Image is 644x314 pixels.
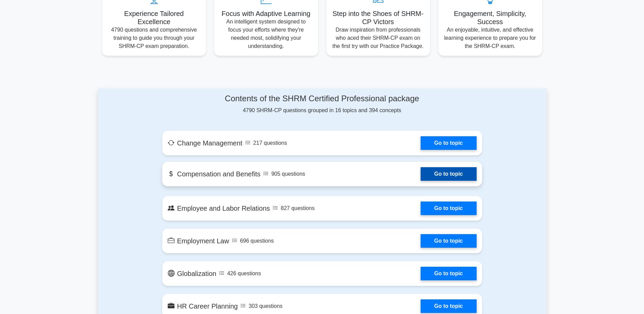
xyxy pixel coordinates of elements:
[421,267,476,280] a: Go to topic
[162,94,482,104] h4: Contents of the SHRM Certified Professional package
[220,18,313,50] p: An intelligent system designed to focus your efforts where they're needed most, solidifying your ...
[220,10,313,18] h5: Focus with Adaptive Learning
[332,10,425,26] h5: Step into the Shoes of SHRM-CP Victors
[421,234,476,248] a: Go to topic
[421,299,476,313] a: Go to topic
[332,26,425,50] p: Draw inspiration from professionals who aced their SHRM-CP exam on the first try with our Practic...
[444,10,537,26] h5: Engagement, Simplicity, Success
[421,136,476,150] a: Go to topic
[421,167,476,181] a: Go to topic
[162,94,482,115] div: 4790 SHRM-CP questions grouped in 16 topics and 394 concepts
[444,26,537,50] p: An enjoyable, intuitive, and effective learning experience to prepare you for the SHRM-CP exam.
[108,10,201,26] h5: Experience Tailored Excellence
[421,202,476,215] a: Go to topic
[108,26,201,50] p: 4790 questions and comprehensive training to guide you through your SHRM-CP exam preparation.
